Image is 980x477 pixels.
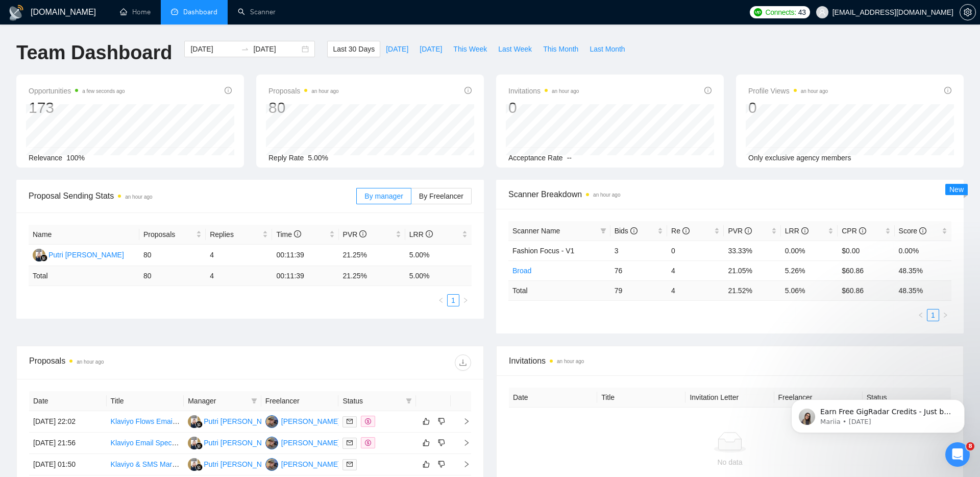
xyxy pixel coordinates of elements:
a: SJ[PERSON_NAME] [265,417,340,425]
span: Scanner Breakdown [508,188,951,201]
td: 5.26% [781,260,838,280]
span: right [462,297,469,303]
button: like [420,415,432,427]
span: Invitations [509,354,951,367]
span: Manager [188,395,247,407]
time: an hour ago [557,359,584,364]
input: End date [253,43,300,55]
a: SJ[PERSON_NAME] [265,460,340,468]
th: Date [29,391,107,411]
a: searchScanner [238,8,276,16]
span: info-circle [745,227,752,234]
span: Earn Free GigRadar Credits - Just by Sharing Your Story! 💬 Want more credits for sending proposal... [44,30,176,281]
a: 1 [927,309,939,321]
span: PVR [343,230,367,238]
th: Freelancer [774,388,863,408]
td: 21.05% [724,260,780,280]
div: 80 [268,98,339,117]
span: Fashion Focus - V1 [512,247,574,255]
span: [DATE] [386,43,408,55]
span: Last Week [498,43,532,55]
a: PIPutri [PERSON_NAME] [188,417,279,425]
button: setting [960,4,976,20]
span: [DATE] [420,43,442,55]
span: Opportunities [29,85,125,97]
td: 80 [139,266,206,286]
span: left [438,297,444,303]
button: This Month [537,41,584,57]
th: Replies [206,225,272,245]
span: Replies [210,229,260,240]
td: 4 [206,266,272,286]
time: an hour ago [77,359,104,365]
span: Proposals [268,85,339,97]
button: left [435,294,447,306]
img: gigradar-bm.png [195,421,203,428]
span: info-circle [426,230,433,237]
span: By manager [364,192,403,200]
td: 5.00 % [405,266,472,286]
span: info-circle [630,227,638,234]
td: 0.00% [895,241,951,260]
td: Total [508,280,610,300]
img: PI [188,415,201,428]
td: 0.00% [781,241,838,260]
button: right [459,294,472,306]
a: Broad [512,267,531,275]
span: dislike [438,439,445,447]
td: 48.35% [895,260,951,280]
span: 43 [798,7,806,18]
span: user [819,9,826,16]
span: filter [249,393,259,409]
a: Klaviyo Email Specialist for E-commerce Brand [111,439,260,447]
span: filter [251,398,257,404]
time: an hour ago [125,194,152,200]
span: Proposal Sending Stats [29,189,356,202]
span: 8 [966,442,974,450]
span: filter [600,228,606,234]
a: Klaviyo & SMS Marketing Setup [111,460,212,468]
td: 48.35 % [895,280,951,300]
td: 0 [667,241,724,260]
td: 4 [667,280,724,300]
img: gigradar-bm.png [195,442,203,449]
span: Dashboard [183,8,217,16]
div: Proposals [29,354,250,371]
span: Time [276,230,301,238]
td: Klaviyo & SMS Marketing Setup [107,454,184,475]
span: info-circle [294,230,301,237]
img: gigradar-bm.png [40,254,47,261]
img: SJ [265,415,278,428]
td: 21.52 % [724,280,780,300]
th: Invitation Letter [685,388,774,408]
td: 33.33% [724,241,780,260]
td: 80 [139,245,206,266]
th: Proposals [139,225,206,245]
img: gigradar-bm.png [195,464,203,471]
div: [PERSON_NAME] [281,437,340,448]
span: info-circle [944,87,951,94]
img: SJ [265,458,278,471]
button: dislike [435,415,448,427]
td: Klaviyo Flows Email Marketing Specialist Needed [107,411,184,433]
a: 1 [448,295,459,306]
button: left [915,309,927,321]
a: PIPutri [PERSON_NAME] [188,438,279,446]
li: Next Page [939,309,951,321]
li: Next Page [459,294,472,306]
span: like [423,417,430,425]
div: 0 [748,98,828,117]
span: Proposals [143,229,194,240]
button: [DATE] [380,41,414,57]
span: Only exclusive agency members [748,154,851,162]
button: like [420,458,432,470]
a: homeHome [120,8,151,16]
td: $ 60.86 [838,280,894,300]
span: mail [347,461,353,467]
td: 4 [206,245,272,266]
div: No data [517,457,943,468]
span: mail [347,440,353,446]
li: Previous Page [915,309,927,321]
span: info-circle [859,227,866,234]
